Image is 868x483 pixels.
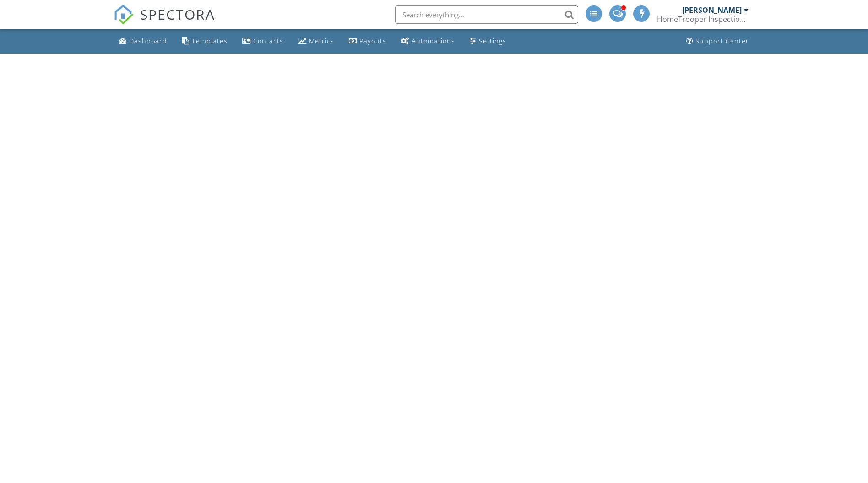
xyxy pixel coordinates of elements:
[129,37,167,45] div: Dashboard
[294,33,338,50] a: Metrics
[192,37,228,45] div: Templates
[359,37,386,45] div: Payouts
[114,5,134,25] img: The Best Home Inspection Software - Spectora
[466,33,510,50] a: Settings
[695,37,749,45] div: Support Center
[178,33,231,50] a: Templates
[114,12,215,32] a: SPECTORA
[345,33,390,50] a: Payouts
[115,33,171,50] a: Dashboard
[140,5,215,24] span: SPECTORA
[239,33,287,50] a: Contacts
[682,5,742,15] div: [PERSON_NAME]
[412,37,455,45] div: Automations
[395,5,578,24] input: Search everything...
[253,37,283,45] div: Contacts
[657,15,749,24] div: HomeTrooper Inspection Services
[683,33,753,50] a: Support Center
[479,37,506,45] div: Settings
[397,33,459,50] a: Automations (Advanced)
[309,37,334,45] div: Metrics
